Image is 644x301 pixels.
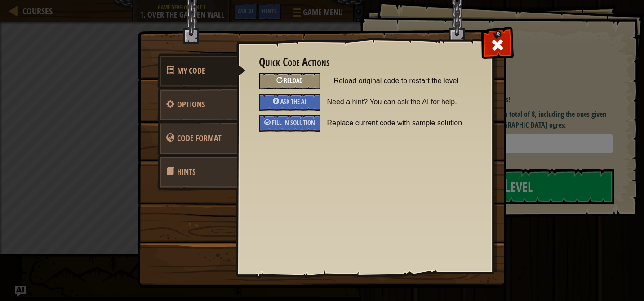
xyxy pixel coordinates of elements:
[157,53,246,89] a: My Code
[177,133,222,144] span: game_menu.change_language_caption
[259,115,320,132] div: Fill in solution
[259,56,471,68] h3: Quick Code Actions
[259,94,320,111] div: Ask the AI
[157,87,237,122] a: Options
[177,65,205,76] span: Quick Code Actions
[284,76,303,84] span: Reload
[327,94,477,110] span: Need a hint? You can ask the AI for help.
[177,166,195,177] span: Hints
[334,73,471,89] span: Reload original code to restart the level
[259,73,320,89] div: Reload original code to restart the level
[272,118,315,127] span: Fill in solution
[157,121,237,156] a: Code Format
[177,99,205,110] span: Configure settings
[327,115,477,131] span: Replace current code with sample solution
[280,97,306,106] span: Ask the AI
